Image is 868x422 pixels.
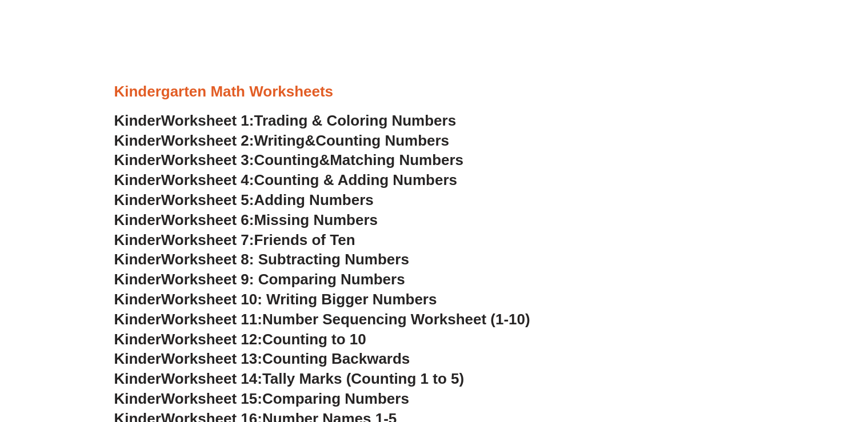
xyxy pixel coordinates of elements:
[114,191,374,208] a: KinderWorksheet 5:Adding Numbers
[114,251,161,268] span: Kinder
[114,82,754,102] h3: Kindergarten Math Worksheets
[114,231,355,248] a: KinderWorksheet 7:Friends of Ten
[161,132,254,149] span: Worksheet 2:
[330,151,463,168] span: Matching Numbers
[254,132,305,149] span: Writing
[114,291,161,308] span: Kinder
[161,112,254,129] span: Worksheet 1:
[114,271,161,288] span: Kinder
[114,390,161,407] span: Kinder
[254,171,458,188] span: Counting & Adding Numbers
[114,370,161,387] span: Kinder
[114,331,161,348] span: Kinder
[161,291,437,308] span: Worksheet 10: Writing Bigger Numbers
[114,271,405,288] a: KinderWorksheet 9: Comparing Numbers
[262,311,530,328] span: Number Sequencing Worksheet (1-10)
[161,390,262,407] span: Worksheet 15:
[114,112,161,129] span: Kinder
[262,350,410,367] span: Counting Backwards
[262,370,464,387] span: Tally Marks (Counting 1 to 5)
[161,271,405,288] span: Worksheet 9: Comparing Numbers
[161,231,254,248] span: Worksheet 7:
[254,151,319,168] span: Counting
[254,112,457,129] span: Trading & Coloring Numbers
[161,331,262,348] span: Worksheet 12:
[161,251,409,268] span: Worksheet 8: Subtracting Numbers
[315,132,449,149] span: Counting Numbers
[114,311,161,328] span: Kinder
[161,370,262,387] span: Worksheet 14:
[262,331,366,348] span: Counting to 10
[114,350,161,367] span: Kinder
[114,132,161,149] span: Kinder
[254,231,355,248] span: Friends of Ten
[678,294,868,422] iframe: Chat Widget
[254,191,374,208] span: Adding Numbers
[114,211,161,228] span: Kinder
[254,211,378,228] span: Missing Numbers
[114,151,161,168] span: Kinder
[161,350,262,367] span: Worksheet 13:
[161,311,262,328] span: Worksheet 11:
[114,291,437,308] a: KinderWorksheet 10: Writing Bigger Numbers
[114,251,409,268] a: KinderWorksheet 8: Subtracting Numbers
[161,211,254,228] span: Worksheet 6:
[114,171,161,188] span: Kinder
[114,151,464,168] a: KinderWorksheet 3:Counting&Matching Numbers
[114,211,378,228] a: KinderWorksheet 6:Missing Numbers
[161,151,254,168] span: Worksheet 3:
[114,112,457,129] a: KinderWorksheet 1:Trading & Coloring Numbers
[114,171,458,188] a: KinderWorksheet 4:Counting & Adding Numbers
[262,390,409,407] span: Comparing Numbers
[161,191,254,208] span: Worksheet 5:
[114,132,450,149] a: KinderWorksheet 2:Writing&Counting Numbers
[161,171,254,188] span: Worksheet 4:
[114,191,161,208] span: Kinder
[114,231,161,248] span: Kinder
